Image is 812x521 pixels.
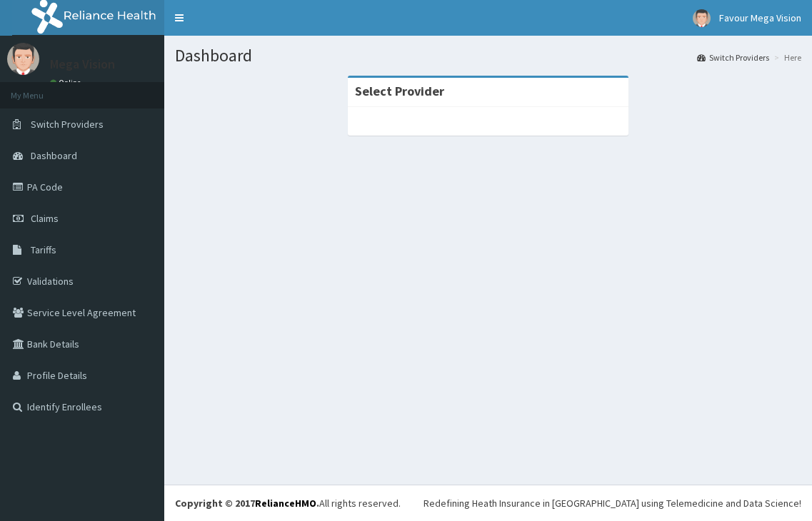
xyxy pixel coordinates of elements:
[719,11,801,24] span: Favour Mega Vision
[50,58,115,71] p: Mega Vision
[697,51,769,64] a: Switch Providers
[175,46,801,65] h1: Dashboard
[175,497,319,510] strong: Copyright © 2017 .
[771,51,801,64] li: Here
[31,243,56,256] span: Tariffs
[355,83,444,99] strong: Select Provider
[31,118,104,131] span: Switch Providers
[255,497,316,510] a: RelianceHMO
[693,9,711,27] img: User Image
[164,485,812,521] footer: All rights reserved.
[31,149,77,162] span: Dashboard
[423,496,801,510] div: Redefining Heath Insurance in [GEOGRAPHIC_DATA] using Telemedicine and Data Science!
[7,43,39,75] img: User Image
[31,212,59,225] span: Claims
[50,78,84,88] a: Online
